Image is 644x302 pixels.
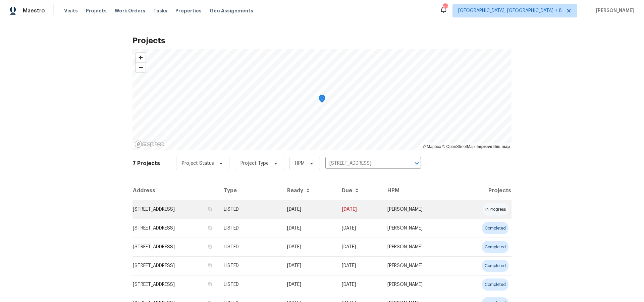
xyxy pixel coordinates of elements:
[412,159,422,168] button: Open
[132,238,218,256] td: [STREET_ADDRESS]
[482,222,508,234] div: completed
[282,181,336,200] th: Ready
[382,181,455,200] th: HPM
[442,144,475,149] a: OpenStreetMap
[153,8,167,13] span: Tasks
[443,4,447,11] div: 80
[482,260,508,272] div: completed
[336,181,382,200] th: Due
[382,275,455,294] td: [PERSON_NAME]
[132,37,512,44] h2: Projects
[207,262,213,268] button: Copy Address
[175,7,202,14] span: Properties
[325,158,402,169] input: Search projects
[207,225,213,231] button: Copy Address
[207,281,213,287] button: Copy Address
[336,200,382,219] td: [DATE]
[477,144,510,149] a: Improve this map
[218,181,282,200] th: Type
[132,219,218,238] td: [STREET_ADDRESS]
[135,140,164,148] a: Mapbox homepage
[295,160,305,167] span: HPM
[382,219,455,238] td: [PERSON_NAME]
[23,7,45,14] span: Maestro
[207,206,213,212] button: Copy Address
[282,200,336,219] td: [DATE]
[218,238,282,256] td: LISTED
[64,7,78,14] span: Visits
[132,160,160,167] h2: 7 Projects
[182,160,214,167] span: Project Status
[136,62,146,72] button: Zoom out
[218,275,282,294] td: LISTED
[282,219,336,238] td: [DATE]
[336,275,382,294] td: [DATE]
[218,256,282,275] td: LISTED
[132,49,512,150] canvas: Map
[423,144,441,149] a: Mapbox
[207,244,213,250] button: Copy Address
[282,238,336,256] td: [DATE]
[132,181,218,200] th: Address
[593,7,634,14] span: [PERSON_NAME]
[132,256,218,275] td: [STREET_ADDRESS]
[282,275,336,294] td: [DATE]
[336,219,382,238] td: [DATE]
[115,7,145,14] span: Work Orders
[132,200,218,219] td: [STREET_ADDRESS]
[240,160,269,167] span: Project Type
[382,200,455,219] td: [PERSON_NAME]
[382,256,455,275] td: [PERSON_NAME]
[382,238,455,256] td: [PERSON_NAME]
[136,53,146,62] button: Zoom in
[210,7,253,14] span: Geo Assignments
[218,219,282,238] td: LISTED
[483,203,508,215] div: in progress
[482,241,508,253] div: completed
[482,279,508,291] div: completed
[458,7,562,14] span: [GEOGRAPHIC_DATA], [GEOGRAPHIC_DATA] + 8
[86,7,107,14] span: Projects
[282,256,336,275] td: [DATE]
[336,256,382,275] td: [DATE]
[336,238,382,256] td: [DATE]
[456,181,512,200] th: Projects
[132,275,218,294] td: [STREET_ADDRESS]
[319,95,325,105] div: Map marker
[218,200,282,219] td: LISTED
